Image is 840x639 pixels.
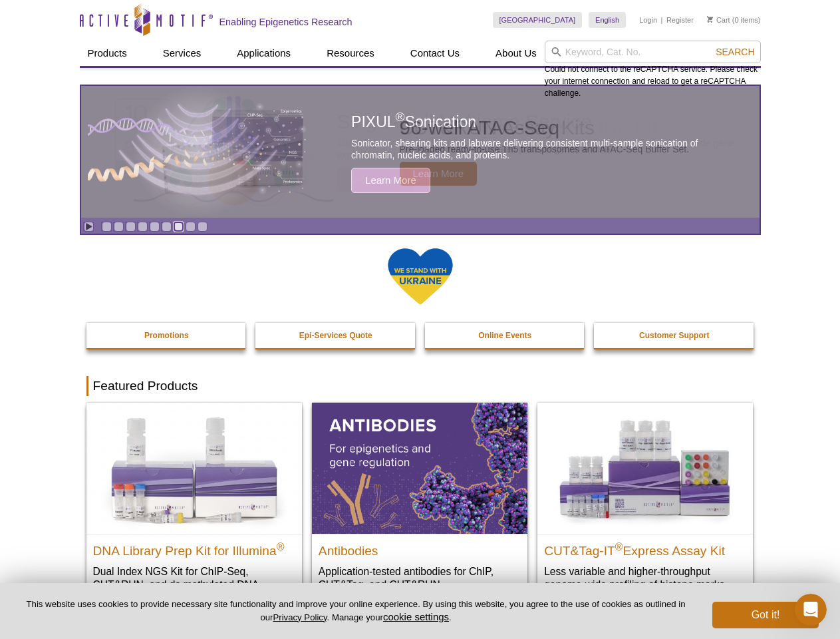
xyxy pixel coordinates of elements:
a: Go to slide 4 [138,222,148,232]
a: Go to slide 2 [114,222,124,232]
sup: ® [615,540,623,552]
img: Your Cart [707,16,713,23]
h2: Enabling Epigenetics Research [219,16,352,28]
a: Customer Support [594,323,755,348]
img: We Stand With Ukraine [387,247,454,306]
iframe: Intercom live chat [795,594,827,626]
button: cookie settings [383,611,449,622]
a: Online Events [425,323,586,348]
a: Go to slide 1 [102,222,112,232]
a: Login [639,15,657,25]
p: Application-tested antibodies for ChIP, CUT&Tag, and CUT&RUN. [319,564,521,592]
a: Toggle autoplay [84,222,94,232]
a: Register [666,15,694,25]
a: Go to slide 8 [186,222,196,232]
h2: DNA Library Prep Kit for Illumina [93,538,295,558]
strong: Customer Support [639,331,709,340]
button: Search [712,46,758,58]
a: Resources [319,41,382,66]
a: Go to slide 7 [174,222,184,232]
a: Services [155,41,210,66]
a: Go to slide 5 [150,222,160,232]
sup: ® [277,540,285,552]
strong: Promotions [144,331,189,340]
a: Contact Us [402,41,468,66]
a: CUT&Tag-IT® Express Assay Kit CUT&Tag-IT®Express Assay Kit Less variable and higher-throughput ge... [537,403,753,604]
li: | [661,12,663,28]
li: (0 items) [707,12,761,28]
img: DNA Library Prep Kit for Illumina [86,403,302,533]
a: Go to slide 3 [126,222,136,232]
a: Cart [707,15,730,25]
a: Go to slide 9 [198,222,208,232]
h2: Antibodies [319,538,521,558]
a: All Antibodies Antibodies Application-tested antibodies for ChIP, CUT&Tag, and CUT&RUN. [312,403,527,604]
a: Epi-Services Quote [255,323,416,348]
img: All Antibodies [312,403,527,533]
img: CUT&Tag-IT® Express Assay Kit [537,403,753,533]
p: Dual Index NGS Kit for ChIP-Seq, CUT&RUN, and ds methylated DNA assays. [93,564,295,605]
a: English [589,12,626,28]
a: DNA Library Prep Kit for Illumina DNA Library Prep Kit for Illumina® Dual Index NGS Kit for ChIP-... [86,403,302,618]
a: Products [80,41,135,66]
strong: Epi-Services Quote [299,331,372,340]
a: Promotions [86,323,247,348]
h2: Featured Products [86,376,754,396]
span: Search [716,47,754,57]
input: Keyword, Cat. No. [545,41,761,63]
button: Got it! [712,602,819,628]
a: About Us [488,41,545,66]
a: Privacy Policy [273,612,327,622]
a: Go to slide 6 [162,222,172,232]
h2: CUT&Tag-IT Express Assay Kit [544,538,746,558]
a: Applications [229,41,299,66]
p: Less variable and higher-throughput genome-wide profiling of histone marks​. [544,564,746,592]
div: Could not connect to the reCAPTCHA service. Please check your internet connection and reload to g... [545,41,761,99]
a: [GEOGRAPHIC_DATA] [493,12,583,28]
p: This website uses cookies to provide necessary site functionality and improve your online experie... [21,598,690,624]
strong: Online Events [478,331,531,340]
